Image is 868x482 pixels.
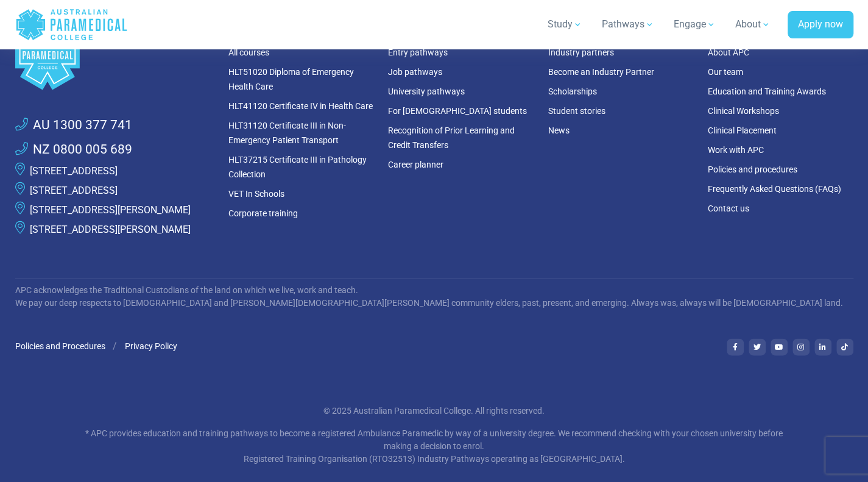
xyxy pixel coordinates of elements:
[15,116,132,135] a: AU 1300 377 741
[708,126,777,135] a: Clinical Placement
[228,189,284,199] a: VET In Schools
[708,87,826,96] a: Education and Training Awards
[540,7,590,41] a: Study
[548,106,605,116] a: Student stories
[78,427,791,466] p: * APC provides education and training pathways to become a registered Ambulance Paramedic by way ...
[708,204,749,213] a: Contact us
[388,87,465,96] a: University pathways
[388,48,448,57] a: Entry pathways
[548,67,654,77] a: Become an Industry Partner
[666,7,723,41] a: Engage
[30,204,191,216] a: [STREET_ADDRESS][PERSON_NAME]
[228,67,354,91] a: HLT51020 Diploma of Emergency Health Care
[708,145,764,155] a: Work with APC
[228,48,269,57] a: All courses
[728,7,778,41] a: About
[30,185,118,196] a: [STREET_ADDRESS]
[125,341,177,351] a: Privacy Policy
[388,106,527,116] a: For [DEMOGRAPHIC_DATA] students
[228,101,373,111] a: HLT41120 Certificate IV in Health Care
[78,405,791,417] p: © 2025 Australian Paramedical College. All rights reserved.
[388,160,443,169] a: Career planner
[708,165,797,174] a: Policies and procedures
[595,7,662,41] a: Pathways
[388,67,442,77] a: Job pathways
[15,284,853,310] p: APC acknowledges the Traditional Custodians of the land on which we live, work and teach. We pay ...
[788,11,853,39] a: Apply now
[228,121,346,145] a: HLT31120 Certificate III in Non-Emergency Patient Transport
[15,5,128,44] a: Australian Paramedical College
[15,21,214,90] a: Space
[30,165,118,177] a: [STREET_ADDRESS]
[388,126,515,150] a: Recognition of Prior Learning and Credit Transfers
[708,67,743,77] a: Our team
[15,140,132,160] a: NZ 0800 005 689
[228,155,367,179] a: HLT37215 Certificate III in Pathology Collection
[708,48,749,57] a: About APC
[228,208,298,218] a: Corporate training
[708,184,841,194] a: Frequently Asked Questions (FAQs)
[548,126,570,135] a: News
[30,224,191,235] a: [STREET_ADDRESS][PERSON_NAME]
[15,341,105,351] a: Policies and Procedures
[548,87,597,96] a: Scholarships
[708,106,779,116] a: Clinical Workshops
[548,48,614,57] a: Industry partners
